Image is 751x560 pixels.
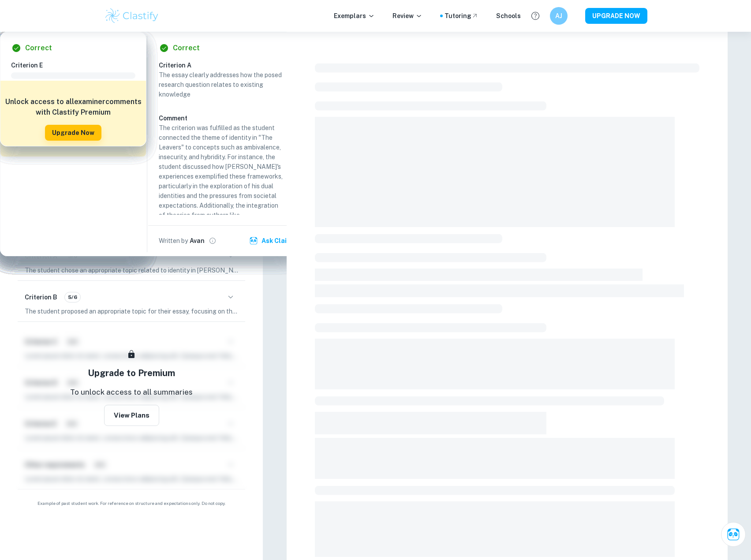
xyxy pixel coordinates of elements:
h6: Criterion B [25,292,57,302]
h6: Comment [159,113,283,123]
p: The essay clearly addresses how the posed research question relates to existing knowledge [159,70,283,99]
p: To unlock access to all summaries [70,387,193,398]
h6: Avan [190,236,205,246]
img: clai.svg [249,236,258,245]
h6: Criterion E [11,60,142,70]
button: Ask Clai [247,233,290,249]
p: The student chose an appropriate topic related to identity in [PERSON_NAME] novel "The Leavers", ... [25,265,238,275]
img: Clastify logo [104,7,160,25]
button: Help and Feedback [528,8,543,23]
h6: Correct [25,43,52,53]
h5: Upgrade to Premium [88,366,175,380]
p: Written by [159,236,188,246]
button: AJ [550,7,568,25]
span: Example of past student work. For reference on structure and expectations only. Do not copy. [11,500,252,507]
button: View full profile [206,235,219,247]
button: View Plans [104,405,159,426]
h6: Unlock access to all examiner comments with Clastify Premium [5,97,142,118]
button: Ask Clai [721,522,746,547]
a: Schools [496,11,521,21]
h6: Correct [173,43,200,53]
p: The criterion was fulfilled as the student connected the theme of identity in "The Leavers" to co... [159,123,283,269]
p: Review [392,11,422,21]
span: 5/6 [65,293,80,301]
p: The student proposed an appropriate topic for their essay, focusing on the theme of identity thro... [25,306,238,316]
h6: Criterion A [159,60,290,70]
button: UPGRADE NOW [585,8,647,24]
p: Exemplars [334,11,375,21]
a: Tutoring [445,11,478,21]
h6: AJ [553,11,564,21]
button: Upgrade Now [45,125,101,141]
